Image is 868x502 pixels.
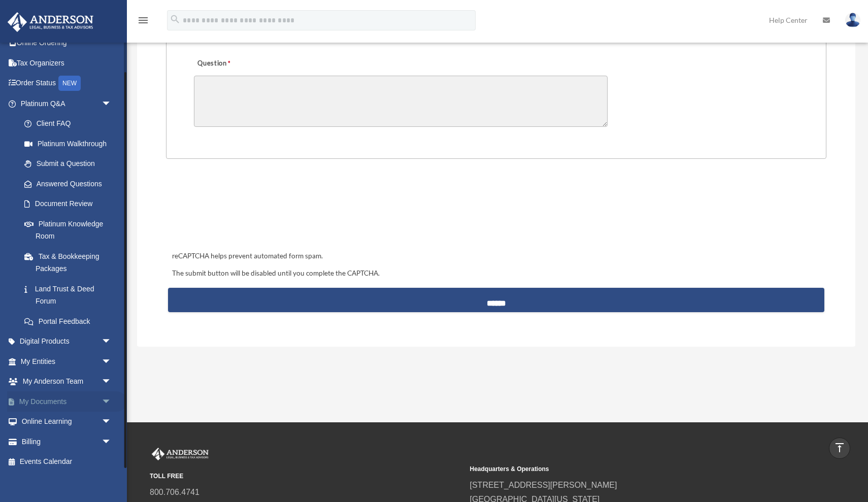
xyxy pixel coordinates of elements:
[102,331,122,352] span: arrow_drop_down
[7,73,127,94] a: Order StatusNEW
[150,448,211,461] img: Anderson Advisors Platinum Portal
[470,481,617,489] a: [STREET_ADDRESS][PERSON_NAME]
[102,431,122,452] span: arrow_drop_down
[102,93,122,114] span: arrow_drop_down
[14,246,127,279] a: Tax & Bookkeeping Packages
[58,76,81,91] div: NEW
[102,372,122,392] span: arrow_drop_down
[7,372,127,392] a: My Anderson Teamarrow_drop_down
[14,133,127,154] a: Platinum Walkthrough
[14,174,127,194] a: Answered Questions
[14,154,122,174] a: Submit a Question
[845,13,860,27] img: User Pic
[168,250,825,262] div: reCAPTCHA helps prevent automated form spam.
[7,331,127,352] a: Digital Productsarrow_drop_down
[102,391,122,412] span: arrow_drop_down
[7,412,127,432] a: Online Learningarrow_drop_down
[102,351,122,372] span: arrow_drop_down
[14,194,127,214] a: Document Review
[137,14,149,26] i: menu
[102,412,122,432] span: arrow_drop_down
[7,431,127,452] a: Billingarrow_drop_down
[829,438,850,459] a: vertical_align_top
[14,311,127,331] a: Portal Feedback
[7,53,127,73] a: Tax Organizers
[14,214,127,246] a: Platinum Knowledge Room
[7,452,127,472] a: Events Calendar
[833,442,846,454] i: vertical_align_top
[7,351,127,372] a: My Entitiesarrow_drop_down
[14,279,127,311] a: Land Trust & Deed Forum
[137,18,149,26] a: menu
[150,488,199,496] a: 800.706.4741
[7,391,127,412] a: My Documentsarrow_drop_down
[5,12,96,32] img: Anderson Advisors Platinum Portal
[7,93,127,114] a: Platinum Q&Aarrow_drop_down
[168,267,825,280] div: The submit button will be disabled until you complete the CAPTCHA.
[170,14,181,25] i: search
[470,464,783,475] small: Headquarters & Operations
[194,57,273,71] label: Question
[169,190,323,230] iframe: reCAPTCHA
[14,114,127,134] a: Client FAQ
[7,33,127,53] a: Online Ordering
[150,471,463,482] small: TOLL FREE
